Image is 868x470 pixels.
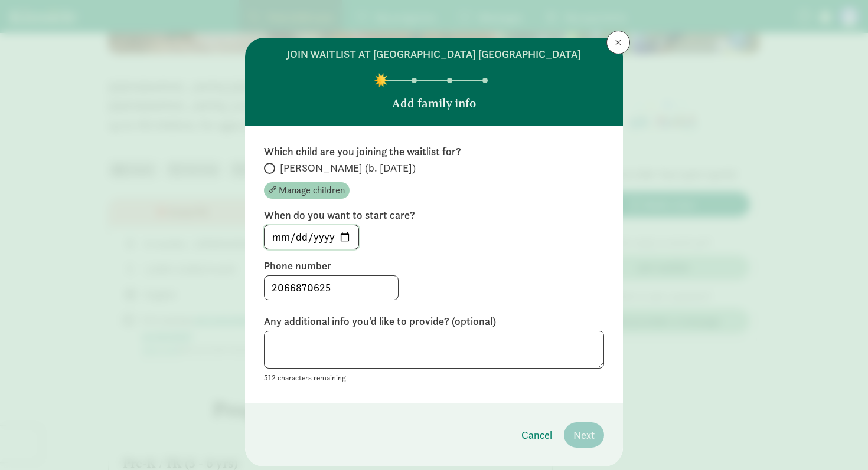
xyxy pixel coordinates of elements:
[512,422,562,448] button: Cancel
[280,161,416,175] span: [PERSON_NAME] (b. [DATE])
[264,314,604,328] label: Any additional info you'd like to provide? (optional)
[264,144,604,159] label: Which child are you joining the waitlist for?
[264,259,604,273] label: Phone number
[264,373,346,383] small: 512 characters remaining
[265,276,398,300] input: 5555555555
[564,422,604,448] button: Next
[573,427,595,443] span: Next
[287,47,581,61] h6: join waitlist at [GEOGRAPHIC_DATA] [GEOGRAPHIC_DATA]
[264,182,350,199] button: Manage children
[521,427,552,443] span: Cancel
[392,95,476,111] p: Add family info
[264,208,604,222] label: When do you want to start care?
[279,183,345,198] span: Manage children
